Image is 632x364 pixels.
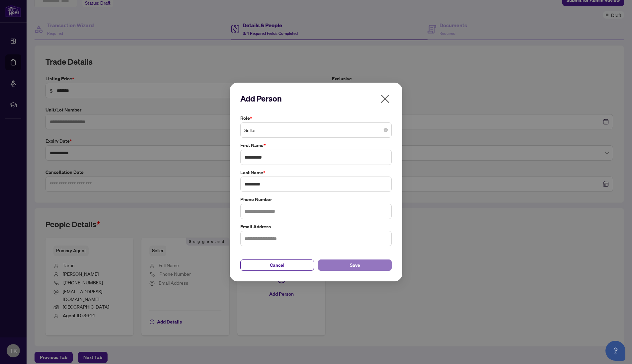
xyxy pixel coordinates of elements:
[240,223,392,230] label: Email Address
[380,94,390,104] span: close
[244,124,388,136] span: Seller
[240,114,392,122] label: Role
[350,260,360,270] span: Save
[240,196,392,203] label: Phone Number
[240,169,392,176] label: Last Name
[270,260,284,270] span: Cancel
[240,142,392,149] label: First Name
[605,341,625,361] button: Open asap
[318,259,392,271] button: Save
[240,259,314,271] button: Cancel
[384,128,388,132] span: close-circle
[240,93,392,104] h2: Add Person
